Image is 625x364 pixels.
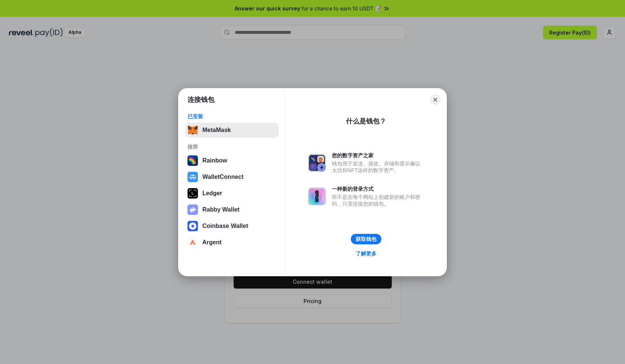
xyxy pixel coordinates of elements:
[187,125,198,135] img: svg+xml,%3Csvg%20fill%3D%22none%22%20height%3D%2233%22%20viewBox%3D%220%200%2035%2033%22%20width%...
[187,188,198,199] img: svg+xml,%3Csvg%20xmlns%3D%22http%3A%2F%2Fwww.w3.org%2F2000%2Fsvg%22%20width%3D%2228%22%20height%3...
[332,186,424,192] div: 一种新的登录方式
[187,155,198,166] img: svg+xml,%3Csvg%20width%3D%22120%22%20height%3D%22120%22%20viewBox%3D%220%200%20120%20120%22%20fil...
[185,202,279,217] button: Rabby Wallet
[202,174,244,180] div: WalletConnect
[351,249,381,258] a: 了解更多
[308,187,326,205] img: svg+xml,%3Csvg%20xmlns%3D%22http%3A%2F%2Fwww.w3.org%2F2000%2Fsvg%22%20fill%3D%22none%22%20viewBox...
[185,186,279,201] button: Ledger
[202,127,231,133] div: MetaMask
[187,172,198,182] img: svg+xml,%3Csvg%20width%3D%2228%22%20height%3D%2228%22%20viewBox%3D%220%200%2028%2028%22%20fill%3D...
[202,239,222,246] div: Argent
[187,113,276,120] div: 已安装
[308,154,326,172] img: svg+xml,%3Csvg%20xmlns%3D%22http%3A%2F%2Fwww.w3.org%2F2000%2Fsvg%22%20fill%3D%22none%22%20viewBox...
[187,221,198,231] img: svg+xml,%3Csvg%20width%3D%2228%22%20height%3D%2228%22%20viewBox%3D%220%200%2028%2028%22%20fill%3D...
[351,234,381,244] button: 获取钱包
[332,160,424,174] div: 钱包用于发送、接收、存储和显示像以太坊和NFT这样的数字资产。
[202,157,227,164] div: Rainbow
[202,206,240,213] div: Rabby Wallet
[185,235,279,250] button: Argent
[187,204,198,215] img: svg+xml,%3Csvg%20xmlns%3D%22http%3A%2F%2Fwww.w3.org%2F2000%2Fsvg%22%20fill%3D%22none%22%20viewBox...
[185,170,279,184] button: WalletConnect
[332,194,424,207] div: 而不是在每个网站上创建新的账户和密码，只需连接您的钱包。
[187,95,214,104] h1: 连接钱包
[356,250,376,257] div: 了解更多
[332,152,424,159] div: 您的数字资产之家
[185,123,279,138] button: MetaMask
[346,117,386,126] div: 什么是钱包？
[185,153,279,168] button: Rainbow
[202,190,222,197] div: Ledger
[187,237,198,248] img: svg+xml,%3Csvg%20width%3D%2228%22%20height%3D%2228%22%20viewBox%3D%220%200%2028%2028%22%20fill%3D...
[185,219,279,233] button: Coinbase Wallet
[202,223,248,229] div: Coinbase Wallet
[356,236,376,242] div: 获取钱包
[187,144,276,150] div: 推荐
[430,94,440,105] button: Close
